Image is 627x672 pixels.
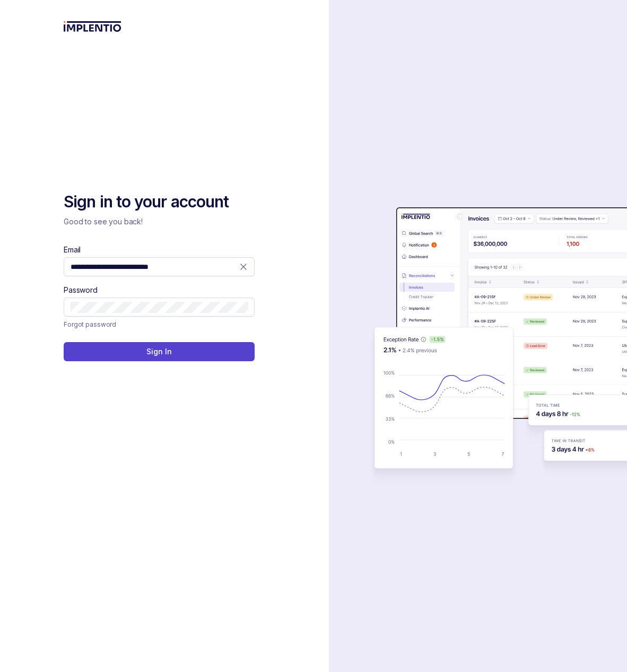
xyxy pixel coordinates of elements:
label: Email [64,245,81,255]
img: logo [64,21,121,32]
label: Password [64,285,98,295]
p: Sign In [146,346,171,357]
p: Forgot password [64,319,116,329]
a: Link Forgot password [64,319,116,329]
h2: Sign in to your account [64,191,255,213]
p: Good to see you back! [64,216,255,227]
button: Sign In [64,342,255,361]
